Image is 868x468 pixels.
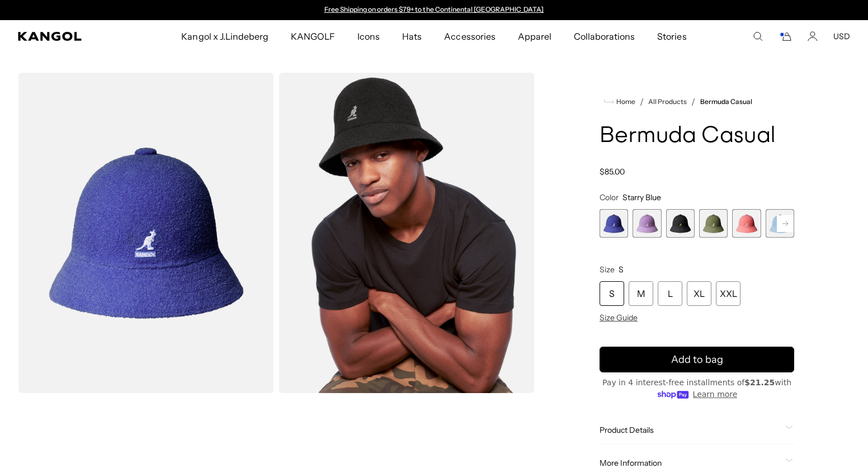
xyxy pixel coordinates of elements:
label: Glacier [766,209,794,238]
span: Collaborations [574,20,635,53]
div: S [600,281,624,306]
a: Apparel [507,20,563,53]
a: Hats [391,20,433,53]
a: Account [808,31,818,41]
summary: Search here [753,31,763,41]
a: Home [604,97,635,107]
a: Stories [646,20,697,53]
label: Oil Green [699,209,728,238]
slideshow-component: Announcement bar [319,6,549,15]
span: Icons [357,20,380,53]
div: 1 of 2 [319,6,549,15]
button: USD [833,31,850,41]
img: black [279,73,535,393]
a: Icons [346,20,391,53]
li: / [635,95,644,108]
div: 1 of 12 [600,209,628,238]
span: Stories [657,20,686,53]
span: Home [614,98,635,106]
a: Kangol x J.Lindeberg [170,20,280,53]
button: Add to bag [600,347,794,372]
a: Kangol [18,32,120,41]
div: XXL [716,281,740,306]
span: $85.00 [600,167,625,177]
label: Pepto [732,209,761,238]
label: Starry Blue [600,209,628,238]
li: / [687,95,695,108]
span: Apparel [518,20,551,53]
a: Accessories [433,20,506,53]
span: Accessories [444,20,495,53]
div: Announcement [319,6,549,15]
span: Add to bag [671,352,723,367]
span: S [619,264,624,275]
span: Color [600,192,619,202]
span: Size [600,264,615,275]
button: Cart [779,31,792,41]
div: 2 of 12 [633,209,661,238]
span: KANGOLF [291,20,335,53]
div: XL [687,281,711,306]
span: Product Details [600,425,781,435]
a: Collaborations [563,20,646,53]
a: Bermuda Casual [700,98,752,106]
span: More Information [600,458,781,468]
a: KANGOLF [280,20,346,53]
a: All Products [648,98,687,106]
a: Free Shipping on orders $79+ to the Continental [GEOGRAPHIC_DATA] [324,5,544,13]
label: Black/Gold [666,209,695,238]
span: Hats [402,20,422,53]
div: 4 of 12 [699,209,728,238]
label: Digital Lavender [633,209,661,238]
div: L [658,281,682,306]
span: Kangol x J.Lindeberg [181,20,268,53]
img: color-starry-blue [18,73,274,393]
div: 5 of 12 [732,209,761,238]
span: Starry Blue [622,192,661,202]
div: M [629,281,653,306]
h1: Bermuda Casual [600,124,794,149]
div: 6 of 12 [766,209,794,238]
nav: breadcrumbs [600,95,794,108]
span: Size Guide [600,313,638,323]
div: 3 of 12 [666,209,695,238]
